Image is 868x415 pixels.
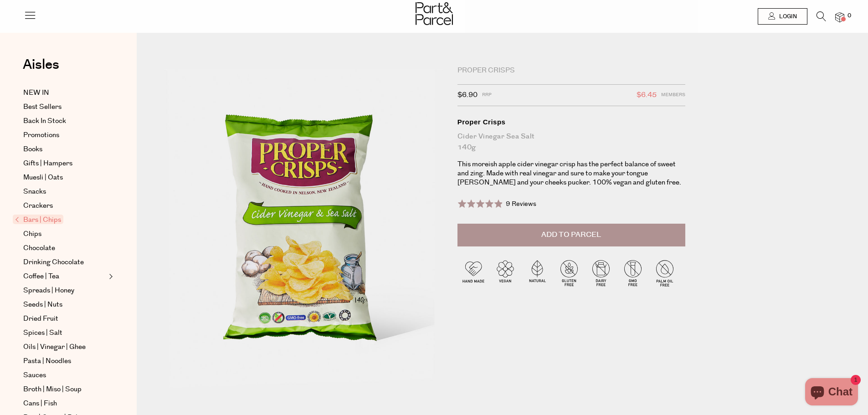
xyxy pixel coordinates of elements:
a: 0 [835,12,844,22]
span: Aisles [23,55,59,75]
button: Expand/Collapse Coffee | Tea [107,271,113,282]
a: NEW IN [23,87,106,98]
span: Broth | Miso | Soup [23,384,82,395]
span: Back In Stock [23,116,66,127]
a: Promotions [23,130,106,141]
a: Cans | Fish [23,398,106,409]
span: Best Sellers [23,102,62,113]
a: Books [23,144,106,155]
span: Coffee | Tea [23,271,59,282]
img: P_P-ICONS-Live_Bec_V11_Palm_Oil_Free.svg [649,257,681,289]
span: Chocolate [23,243,55,254]
span: 9 Reviews [506,200,536,209]
a: Spreads | Honey [23,285,106,296]
a: Broth | Miso | Soup [23,384,106,395]
span: Muesli | Oats [23,172,63,183]
span: Seeds | Nuts [23,299,62,310]
img: P_P-ICONS-Live_Bec_V11_Handmade.svg [457,257,489,289]
span: Spreads | Honey [23,285,74,296]
span: RRP [482,89,492,101]
span: Sauces [23,370,46,381]
span: Gifts | Hampers [23,158,72,169]
div: Proper Crisps [457,66,685,75]
span: NEW IN [23,87,49,98]
button: Add to Parcel [457,224,685,246]
img: Part&Parcel [416,2,453,25]
div: Cider Vinegar Sea Salt 140g [457,131,685,153]
span: Books [23,144,42,155]
span: Snacks [23,186,46,197]
inbox-online-store-chat: Shopify online store chat [802,378,861,408]
a: Back In Stock [23,116,106,127]
span: Bars | Chips [13,215,63,224]
a: Drinking Chocolate [23,257,106,268]
span: Login [777,13,797,20]
a: Seeds | Nuts [23,299,106,310]
span: Chips [23,229,41,240]
a: Gifts | Hampers [23,158,106,169]
a: Muesli | Oats [23,172,106,183]
a: Chips [23,229,106,240]
a: Oils | Vinegar | Ghee [23,342,106,353]
img: P_P-ICONS-Live_Bec_V11_Vegan.svg [489,257,521,289]
a: Snacks [23,186,106,197]
a: Pasta | Noodles [23,356,106,367]
a: Spices | Salt [23,328,106,338]
span: Drinking Chocolate [23,257,84,268]
img: Proper Crisps [164,69,444,400]
img: P_P-ICONS-Live_Bec_V11_Gluten_Free.svg [553,257,585,289]
span: Pasta | Noodles [23,356,71,367]
span: Add to Parcel [541,230,601,240]
span: Spices | Salt [23,328,62,338]
a: Coffee | Tea [23,271,106,282]
span: Promotions [23,130,59,141]
span: $6.90 [457,89,478,101]
a: Crackers [23,200,106,211]
img: P_P-ICONS-Live_Bec_V11_Dairy_Free.svg [585,257,617,289]
img: P_P-ICONS-Live_Bec_V11_GMO_Free.svg [617,257,649,289]
a: Dried Fruit [23,313,106,324]
img: P_P-ICONS-Live_Bec_V11_Natural.svg [521,257,553,289]
div: Proper Crisps [457,118,685,127]
span: Dried Fruit [23,313,58,324]
span: Cans | Fish [23,398,57,409]
span: 0 [845,12,853,20]
a: Chocolate [23,243,106,254]
a: Best Sellers [23,102,106,113]
span: Crackers [23,200,53,211]
p: This moreish apple cider vinegar crisp has the perfect balance of sweet and zing. Made with real ... [457,160,685,187]
a: Login [758,8,807,25]
span: Members [661,89,685,101]
a: Sauces [23,370,106,381]
a: Bars | Chips [15,215,106,225]
span: Oils | Vinegar | Ghee [23,342,86,353]
span: $6.45 [637,89,657,101]
a: Aisles [23,58,59,81]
